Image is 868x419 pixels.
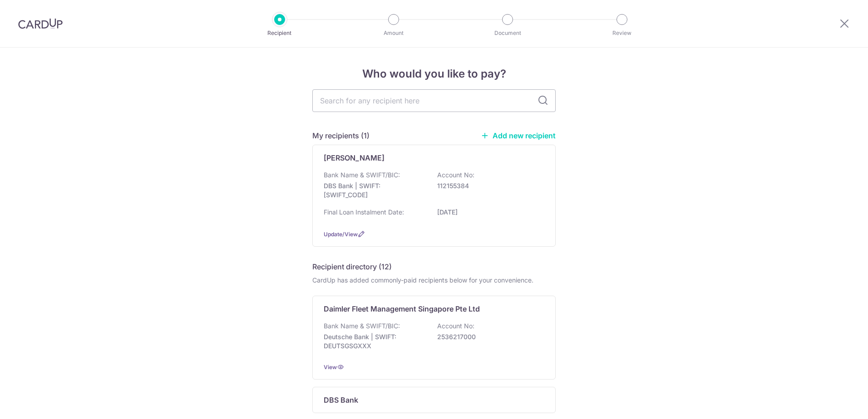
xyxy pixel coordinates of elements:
p: Bank Name & SWIFT/BIC: [324,322,400,331]
p: Final Loan Instalment Date: [324,208,404,217]
h5: Recipient directory (12) [312,261,392,272]
iframe: Opens a widget where you can find more information [810,392,859,414]
p: Bank Name & SWIFT/BIC: [324,171,400,180]
p: Document [474,29,541,38]
input: Search for any recipient here [312,89,556,112]
div: CardUp has added commonly-paid recipients below for your convenience. [312,276,556,285]
p: Daimler Fleet Management Singapore Pte Ltd [324,303,480,314]
p: DBS Bank [324,395,358,405]
p: Deutsche Bank | SWIFT: DEUTSGSGXXX [324,332,425,351]
p: [PERSON_NAME] [324,152,385,163]
a: View [324,364,337,370]
p: [DATE] [437,208,539,217]
p: 112155384 [437,181,539,190]
img: CardUp [18,18,63,29]
p: DBS Bank | SWIFT: [SWIFT_CODE] [324,181,425,200]
p: 2536217000 [437,332,539,341]
p: Amount [360,29,427,38]
p: Review [588,29,656,38]
a: Add new recipient [481,131,556,140]
h4: Who would you like to pay? [312,66,556,82]
h5: My recipients (1) [312,130,370,141]
a: Update/View [324,231,358,238]
p: Account No: [437,171,474,180]
p: Recipient [246,29,313,38]
p: Account No: [437,322,474,331]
